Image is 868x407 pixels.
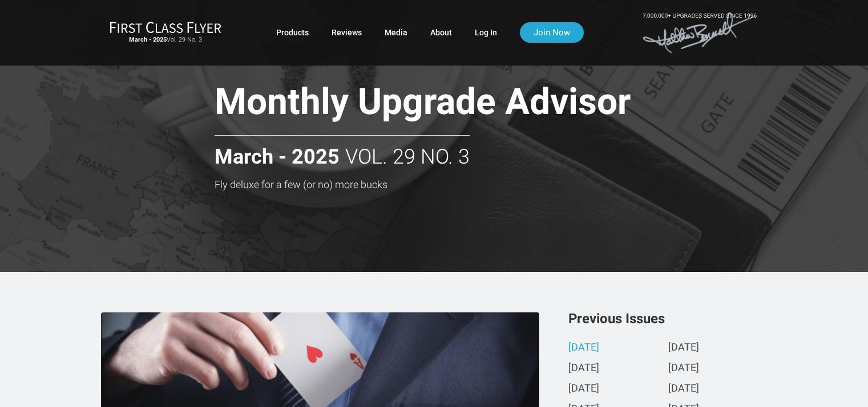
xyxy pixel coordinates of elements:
[430,22,452,43] a: About
[215,179,711,190] h3: Fly deluxe for a few (or no) more bucks
[110,21,221,33] img: First Class Flyer
[110,21,221,44] a: First Class FlyerMarch - 2025Vol. 29 No. 3
[568,312,768,325] h3: Previous Issues
[385,22,407,43] a: Media
[668,342,699,354] a: [DATE]
[520,22,584,43] a: Join Now
[668,383,699,395] a: [DATE]
[276,22,309,43] a: Products
[129,36,167,43] strong: March - 2025
[110,36,221,44] small: Vol. 29 No. 3
[475,22,497,43] a: Log In
[568,342,599,354] a: [DATE]
[215,146,340,169] strong: March - 2025
[215,82,711,126] h1: Monthly Upgrade Advisor
[332,22,362,43] a: Reviews
[668,363,699,375] a: [DATE]
[568,383,599,395] a: [DATE]
[568,363,599,375] a: [DATE]
[215,135,470,169] h2: Vol. 29 No. 3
